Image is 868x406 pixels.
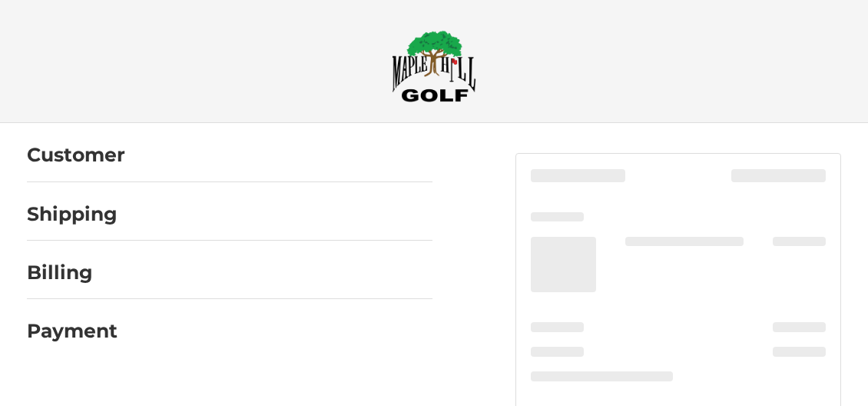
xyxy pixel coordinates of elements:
[27,143,125,167] h2: Customer
[27,202,118,226] h2: Shipping
[392,30,476,102] img: Maple Hill Golf
[27,261,117,285] h2: Billing
[27,319,118,343] h2: Payment
[15,340,183,391] iframe: Gorgias live chat messenger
